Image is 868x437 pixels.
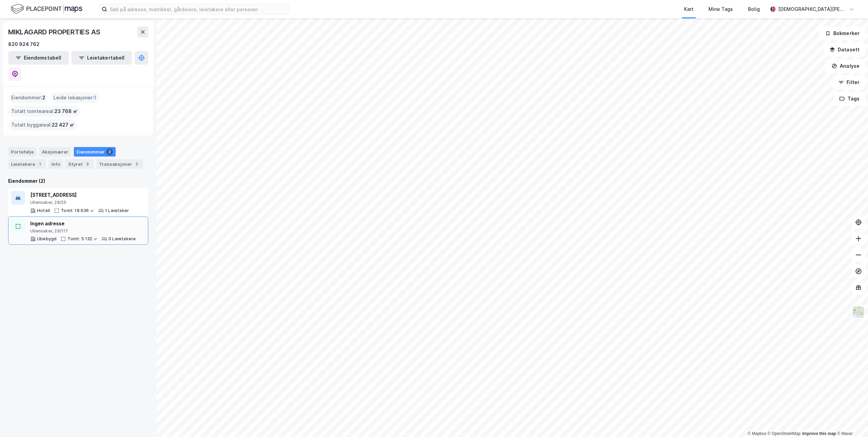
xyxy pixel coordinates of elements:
div: 2 [133,161,140,167]
iframe: Chat Widget [834,404,868,437]
div: Bolig [748,5,760,13]
div: Eiendommer [74,147,116,157]
div: 1 [36,161,43,167]
a: Mapbox [748,431,766,436]
button: Tags [834,92,865,106]
div: Hotell [37,208,50,213]
div: 0 Leietakere [108,236,136,242]
div: Ullensaker, 28/25 [30,200,129,205]
div: [STREET_ADDRESS] [30,191,129,199]
div: Aksjonærer [39,147,71,157]
div: Styret [66,159,94,169]
span: 22 427 ㎡ [52,121,74,129]
img: Z [852,306,865,319]
div: Portefølje [8,147,36,157]
div: Ingen adresse [30,220,136,228]
button: Filter [833,76,865,89]
div: Totalt byggareal : [9,119,77,130]
div: 2 [106,148,113,155]
div: Leietakere [8,159,46,169]
div: [DEMOGRAPHIC_DATA][PERSON_NAME] [778,5,846,13]
div: Mine Tags [708,5,733,13]
div: Tomt: 18 636 ㎡ [61,208,94,213]
div: 1 Leietaker [105,208,129,213]
div: Eiendommer : [9,92,48,103]
input: Søk på adresse, matrikkel, gårdeiere, leietakere eller personer [107,4,289,14]
div: Ullensaker, 29/117 [30,228,136,234]
button: Analyse [826,59,865,73]
span: 23 768 ㎡ [54,107,78,115]
div: Totalt tomteareal : [9,106,80,117]
a: Improve this map [802,431,836,436]
div: 3 [84,161,91,167]
button: Leietakertabell [71,51,132,65]
div: Info [49,159,63,169]
div: Ubebygd [37,236,56,242]
div: Kart [684,5,694,13]
span: 1 [94,94,96,102]
button: Bokmerker [819,27,865,40]
div: Transaksjoner [96,159,143,169]
div: MIKLAGARD PROPERTIES AS [8,27,101,37]
div: Tomt: 5 132 ㎡ [67,236,98,242]
a: OpenStreetMap [768,431,801,436]
div: Eiendommer (2) [8,177,148,185]
div: Leide lokasjoner : [51,92,99,103]
button: Datasett [824,43,865,56]
div: 820 924 762 [8,40,39,48]
img: logo.f888ab2527a4732fd821a326f86c7f29.svg [11,3,82,15]
button: Eiendomstabell [8,51,69,65]
span: 2 [42,94,45,102]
